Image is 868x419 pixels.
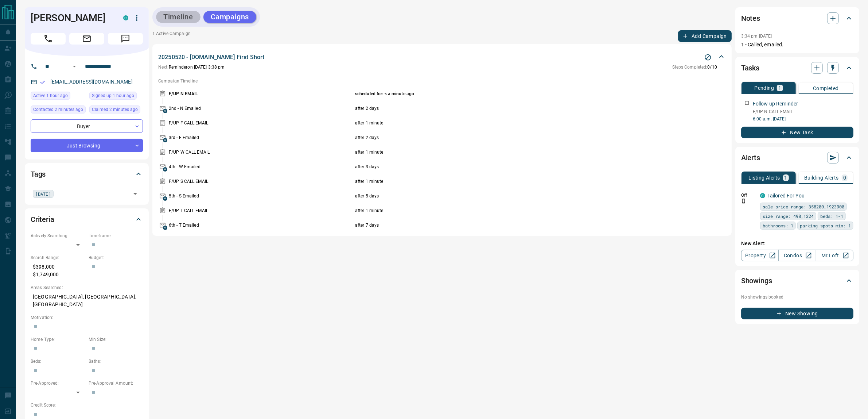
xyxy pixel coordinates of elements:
p: 4th - W Emailed [169,164,353,170]
p: F/UP S CALL EMAIL [169,178,353,185]
button: Timeline [156,11,201,23]
div: Tasks [741,59,853,77]
p: Building Alerts [804,175,839,180]
div: Showings [741,272,853,289]
button: New Showing [741,308,853,319]
span: A [163,226,167,230]
span: bathrooms: 1 [763,222,793,229]
span: Claimed 2 minutes ago [92,106,138,113]
p: after 1 minute [355,149,662,155]
p: 2nd - N Emailed [169,105,353,112]
p: Reminder on [DATE] 3:38 pm [158,64,225,70]
p: Campaign Timeline [158,78,726,84]
span: Email [69,33,104,45]
p: 0 / 10 [672,64,717,70]
p: after 5 days [355,193,662,199]
p: 1 - Called, emailed. [741,41,853,49]
p: 6:00 a.m. [DATE] [753,116,853,122]
span: A [163,109,167,113]
p: Beds: [31,358,85,365]
span: A [163,167,167,172]
svg: Push Notification Only [741,199,746,204]
div: 20250520 - [DOMAIN_NAME] First ShortStop CampaignNext:Reminderon [DATE] 3:38 pmSteps Completed:0/10 [158,51,726,72]
div: Just Browsing [31,139,143,152]
div: Buyer [31,119,143,133]
div: Wed Aug 13 2025 [31,92,86,102]
p: after 1 minute [355,207,662,214]
span: beds: 1-1 [820,212,843,220]
p: Pre-Approval Amount: [89,380,143,387]
p: $398,000 - $1,749,000 [31,261,85,281]
a: Mr.Loft [816,250,853,261]
span: Steps Completed: [672,65,708,70]
p: scheduled for: < a minute ago [355,91,662,97]
div: Wed Aug 13 2025 [89,105,143,116]
span: Active 1 hour ago [33,92,68,99]
button: Add Campaign [678,30,732,42]
p: Baths: [89,358,143,365]
p: 3:34 pm [DATE] [741,34,772,39]
p: 5th - S Emailed [169,193,353,199]
p: 20250520 - [DOMAIN_NAME] First Short [158,53,264,62]
div: Notes [741,9,853,27]
button: Stop Campaign [702,52,713,63]
p: 1 Active Campaign [152,30,191,42]
button: Campaigns [203,11,256,23]
span: A [163,196,167,201]
p: after 1 minute [355,178,662,185]
p: after 3 days [355,164,662,170]
div: condos.ca [123,15,128,20]
p: 1 [778,85,781,91]
p: 0 [843,175,846,180]
p: Timeframe: [89,232,143,239]
p: F/UP W CALL EMAIL [169,149,353,155]
span: Call [31,33,66,45]
p: after 7 days [355,222,662,228]
p: Off [741,192,756,199]
span: size range: 498,1324 [763,212,814,220]
p: after 1 minute [355,120,662,126]
p: Min Size: [89,336,143,343]
p: 1 [785,175,787,180]
a: [EMAIL_ADDRESS][DOMAIN_NAME] [50,79,133,85]
p: Search Range: [31,254,85,261]
p: F/UP N CALL EMAIL [753,108,853,115]
span: A [163,138,167,142]
div: Tags [31,165,143,183]
button: Open [130,189,140,199]
button: Open [70,62,79,71]
p: Motivation: [31,314,143,321]
p: New Alert: [741,240,853,247]
p: No showings booked [741,294,853,300]
p: 3rd - F Emailed [169,134,353,141]
div: Alerts [741,149,853,166]
p: 6th - T Emailed [169,222,353,228]
p: Pending [754,85,774,91]
span: Message [108,33,143,45]
div: Wed Aug 13 2025 [31,105,86,116]
p: F/UP F CALL EMAIL [169,120,353,126]
p: Actively Searching: [31,232,85,239]
p: Completed [813,86,839,91]
a: Property [741,250,779,261]
span: parking spots min: 1 [800,222,851,229]
h2: Alerts [741,152,760,164]
h2: Tags [31,168,46,180]
p: Budget: [89,254,143,261]
div: Wed Aug 13 2025 [89,92,143,102]
h2: Tasks [741,62,759,74]
p: Pre-Approved: [31,380,85,387]
p: F/UP T CALL EMAIL [169,207,353,214]
button: New Task [741,127,853,138]
div: condos.ca [760,193,765,198]
p: Areas Searched: [31,284,143,291]
a: Condos [778,250,816,261]
p: Follow up Reminder [753,100,798,108]
p: Home Type: [31,336,85,343]
span: Contacted 2 minutes ago [33,106,83,113]
p: after 2 days [355,134,662,141]
p: F/UP N EMAIL [169,91,353,97]
p: Credit Score: [31,402,143,408]
span: sale price range: 358200,1923900 [763,203,844,210]
h2: Criteria [31,214,54,225]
